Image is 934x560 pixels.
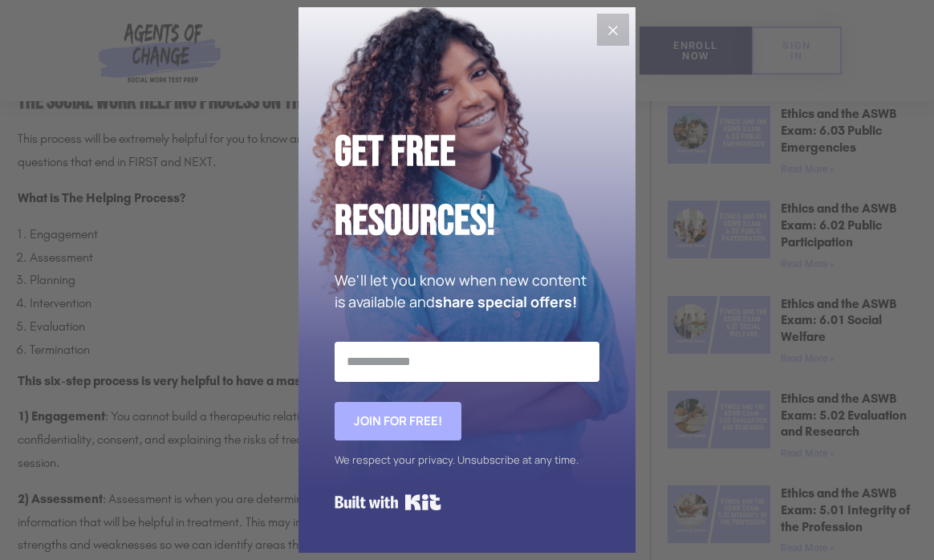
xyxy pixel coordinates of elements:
strong: share special offers! [435,292,577,311]
a: Built with Kit [335,488,441,517]
div: We respect your privacy. Unsubscribe at any time. [335,448,599,472]
p: We'll let you know when new content is available and [335,270,599,313]
button: Close [597,14,629,46]
button: Join for FREE! [335,402,461,440]
input: Email Address [335,342,599,382]
h2: Get Free Resources! [335,118,599,257]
